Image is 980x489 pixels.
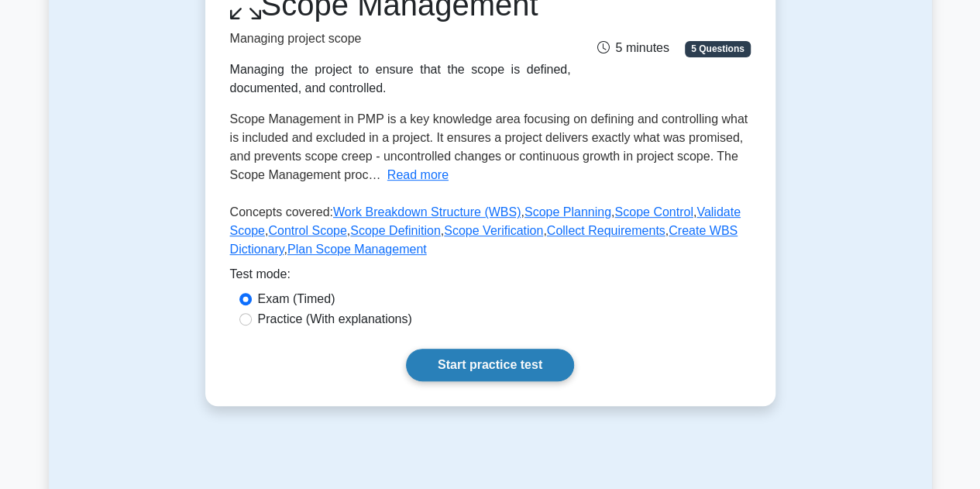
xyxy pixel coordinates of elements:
[524,205,611,219] a: Scope Planning
[406,349,574,381] a: Start practice test
[387,166,449,184] button: Read more
[597,41,669,54] span: 5 minutes
[230,60,571,98] div: Managing the project to ensure that the scope is defined, documented, and controlled.
[444,224,543,237] a: Scope Verification
[287,243,427,256] a: Plan Scope Management
[685,41,750,57] span: 5 Questions
[230,203,751,265] p: Concepts covered: , , , , , , , , ,
[258,290,335,308] label: Exam (Timed)
[230,29,571,48] p: Managing project scope
[268,224,346,237] a: Control Scope
[333,205,521,219] a: Work Breakdown Structure (WBS)
[230,112,748,181] span: Scope Management in PMP is a key knowledge area focusing on defining and controlling what is incl...
[614,205,693,219] a: Scope Control
[547,224,665,237] a: Collect Requirements
[230,265,751,290] div: Test mode:
[350,224,441,237] a: Scope Definition
[258,310,412,329] label: Practice (With explanations)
